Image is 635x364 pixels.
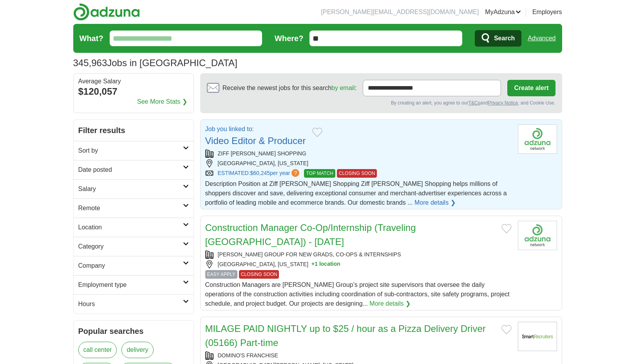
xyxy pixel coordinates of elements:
div: [GEOGRAPHIC_DATA], [US_STATE] [205,159,512,168]
a: Sort by [74,141,194,160]
span: TOP MATCH [304,169,335,178]
a: Advanced [528,31,555,46]
a: Hours [74,294,194,314]
a: More details ❯ [414,198,456,207]
h2: Employment type [78,280,183,290]
h2: Sort by [78,146,183,155]
img: Company logo [518,221,557,250]
a: Construction Manager Co-Op/Internship (Traveling [GEOGRAPHIC_DATA]) - [DATE] [205,222,416,247]
div: Average Salary [78,78,189,85]
a: T&Cs [468,100,480,106]
label: What? [80,32,103,44]
label: Where? [275,32,303,44]
a: Date posted [74,160,194,179]
a: Company [74,256,194,275]
img: Company logo [518,124,557,154]
span: CLOSING SOON [239,270,279,279]
button: Add to favorite jobs [501,325,512,334]
img: Adzuna logo [73,3,140,21]
span: + [311,260,315,268]
h2: Company [78,261,183,270]
span: EASY APPLY [205,270,237,279]
span: Construction Managers are [PERSON_NAME] Group’s project site supervisors that oversee the daily o... [205,281,510,307]
a: Employers [532,7,562,17]
h2: Location [78,223,183,232]
li: [PERSON_NAME][EMAIL_ADDRESS][DOMAIN_NAME] [321,7,479,17]
a: Location [74,218,194,237]
h1: Jobs in [GEOGRAPHIC_DATA] [73,58,237,68]
button: +1 location [311,260,340,268]
a: by email [331,85,355,91]
a: ESTIMATED:$60,245per year? [218,169,301,178]
h2: Popular searches [78,325,189,337]
span: CLOSING SOON [337,169,377,178]
a: delivery [121,342,153,358]
h2: Date posted [78,165,183,175]
a: call center [78,342,117,358]
button: Add to favorite jobs [312,128,322,137]
button: Search [475,30,521,47]
button: Add to favorite jobs [501,224,512,233]
div: [GEOGRAPHIC_DATA], [US_STATE] [205,260,512,268]
div: $120,057 [78,85,189,99]
a: See More Stats ❯ [137,97,187,106]
h2: Category [78,242,183,251]
a: Privacy Notice [488,100,518,106]
a: Employment type [74,275,194,294]
h2: Salary [78,184,183,194]
h2: Hours [78,299,183,309]
p: Job you linked to: [205,124,306,134]
span: Search [494,31,515,46]
a: Remote [74,198,194,218]
h2: Remote [78,204,183,213]
div: By creating an alert, you agree to our and , and Cookie Use. [207,99,555,106]
span: ? [291,169,299,177]
div: DOMINO'S FRANCHISE [205,351,512,360]
a: Category [74,237,194,256]
div: [PERSON_NAME] GROUP FOR NEW GRADS, CO-OPS & INTERNSHIPS [205,250,512,259]
a: Salary [74,179,194,198]
h2: Filter results [74,120,194,141]
a: More details ❯ [369,299,411,308]
span: $60,245 [250,170,270,176]
span: 345,963 [73,56,107,70]
a: Video Editor & Producer [205,135,306,146]
a: MILAGE PAID NIGHTLY up to $25 / hour as a Pizza Delivery Driver (05166) Part-time [205,323,486,348]
span: Description Position at Ziff [PERSON_NAME] Shopping Ziff [PERSON_NAME] Shopping helps millions of... [205,180,507,206]
img: Company logo [518,322,557,351]
div: ZIFF [PERSON_NAME] SHOPPING [205,150,512,158]
button: Create alert [507,80,555,96]
span: Receive the newest jobs for this search : [223,83,356,93]
a: MyAdzuna [485,7,521,17]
